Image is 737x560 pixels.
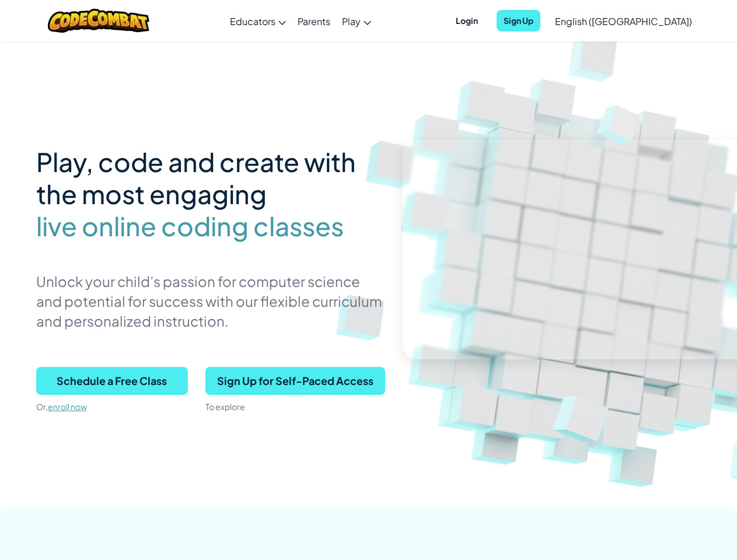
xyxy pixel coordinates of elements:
img: CodeCombat logo [48,9,150,33]
button: Sign Up [497,10,540,32]
span: Or, [36,401,48,412]
button: Login [449,10,485,32]
span: Educators [230,15,275,27]
span: Play, code and create with the most engaging [36,145,356,210]
span: To explore [205,401,245,412]
a: English ([GEOGRAPHIC_DATA]) [549,5,698,37]
span: live online coding classes [36,210,344,242]
a: Educators [224,5,292,37]
p: Unlock your child’s passion for computer science and potential for success with our flexible curr... [36,271,385,331]
span: English ([GEOGRAPHIC_DATA]) [555,15,692,27]
a: enroll now [48,401,87,412]
a: Parents [292,5,336,37]
img: Overlap cubes [531,362,637,466]
a: Play [336,5,377,37]
img: Overlap cubes [580,86,662,160]
button: Sign Up for Self-Paced Access [205,367,385,395]
span: Play [342,15,361,27]
button: Schedule a Free Class [36,367,188,395]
